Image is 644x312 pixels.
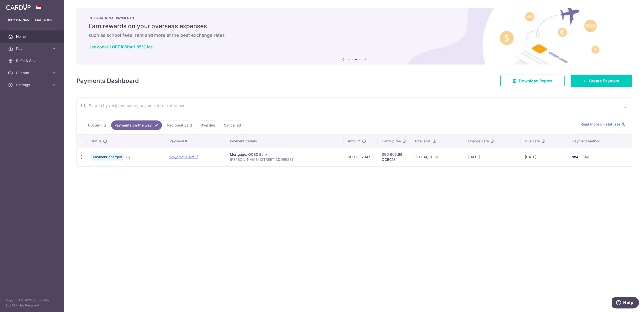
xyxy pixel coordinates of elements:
img: CardUp [6,4,31,10]
span: Total amt. [414,139,431,144]
th: Payment ID [165,135,226,148]
td: SGD 33,704.98 [344,148,378,166]
span: Payment charged [91,153,124,161]
a: txn_dd22a142f8f [169,155,198,159]
a: Download Report [500,75,565,87]
p: [PERSON_NAME][EMAIL_ADDRESS][DOMAIN_NAME] [8,18,56,23]
span: Status [91,139,102,144]
span: Settings [16,82,49,87]
p: INTERNATIONAL PAYMENTS [89,16,620,20]
span: CardUp fee [382,139,401,144]
span: Home [16,34,49,39]
a: Overdue [197,120,219,130]
td: [DATE] [464,148,521,166]
th: Payment method [568,135,632,148]
span: 1346 [581,155,589,159]
span: Read more on statuses [581,122,621,127]
th: Payment details [226,135,344,148]
div: Mortgage. OCBC Bank [230,152,340,157]
h6: such as school fees, rent and more at the best exchange rates [89,32,620,38]
h5: Earn rewards on your overseas expenses [89,22,620,30]
img: Bank Card [570,154,580,160]
a: Use codeGLOBE185for 1.85% fee. [89,44,154,49]
a: Cancelled [221,120,244,130]
span: Amount [348,139,361,144]
a: Recipient paid [164,120,195,130]
p: [PERSON_NAME] [STREET_ADDRESS] [230,157,340,162]
a: Payments on the way [111,120,162,130]
span: Refer & Save [16,58,49,63]
span: Charge date [468,139,489,144]
a: Create Payment [571,75,632,87]
td: SGD 34,311.67 [410,148,464,166]
input: Search by recipient name, payment id or reference [77,98,620,114]
span: Support [16,70,49,75]
h4: Payments Dashboard [76,76,139,85]
span: Download Report [519,78,552,84]
a: Upcoming [85,120,109,130]
span: Due date [525,139,540,144]
span: Pay [16,46,49,51]
b: GLOBE185 [107,44,127,49]
iframe: Opens a widget where you can find more information [612,297,639,309]
td: SGD 606.69 OCBC18 [378,148,410,166]
span: Create Payment [589,78,620,84]
img: International Payment Banner [76,8,632,65]
td: [DATE] [521,148,568,166]
a: Read more on statuses [581,122,626,127]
